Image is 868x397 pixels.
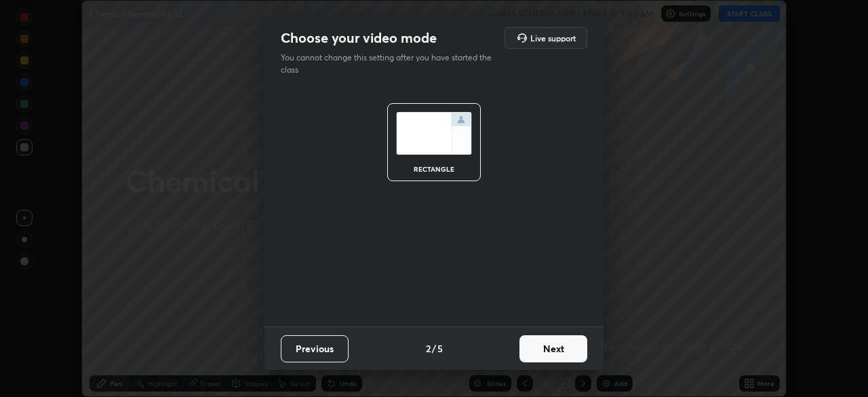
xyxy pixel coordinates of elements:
[396,112,472,155] img: normalScreenIcon.ae25ed63.svg
[530,34,576,42] h5: Live support
[437,341,443,356] h4: 5
[432,341,436,356] h4: /
[281,29,437,47] h2: Choose your video mode
[426,341,431,356] h4: 2
[281,335,349,362] button: Previous
[281,52,500,76] p: You cannot change this setting after you have started the class
[519,335,587,362] button: Next
[407,166,461,172] div: rectangle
